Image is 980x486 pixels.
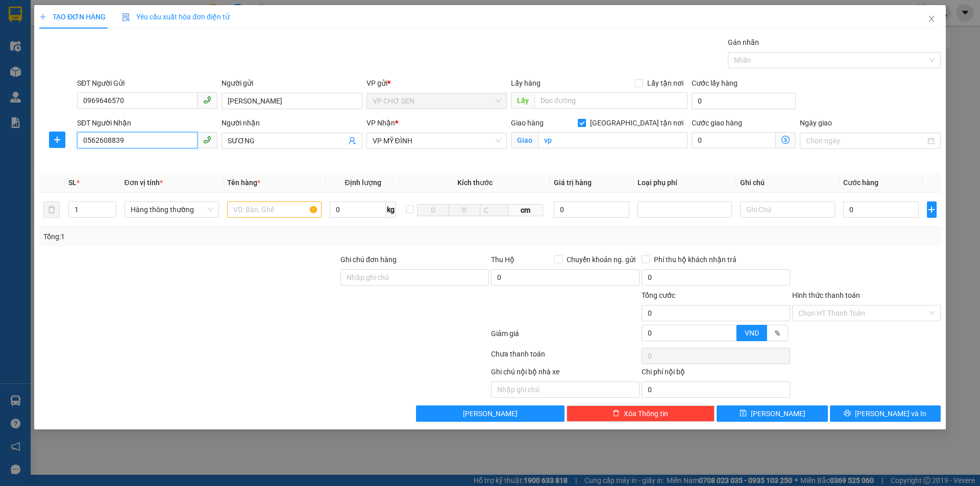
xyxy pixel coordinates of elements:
[927,15,936,23] span: close
[554,178,592,187] span: Giá trị hàng
[692,93,796,109] input: Cước lấy hàng
[844,410,851,418] span: printer
[373,133,501,148] span: VP MỸ ĐÌNH
[511,119,544,127] span: Giao hàng
[227,178,260,187] span: Tên hàng
[728,38,759,46] label: Gán nhãn
[745,329,759,337] span: VND
[650,254,741,265] span: Phí thu hộ khách nhận trả
[345,178,381,187] span: Định lượng
[203,136,211,144] span: phone
[416,405,565,422] button: [PERSON_NAME]
[692,119,742,127] label: Cước giao hàng
[633,173,736,193] th: Loại phụ phí
[538,132,688,148] input: Giao tận nơi
[843,178,878,187] span: Cước hàng
[830,405,941,422] button: printer[PERSON_NAME] và In
[751,408,805,419] span: [PERSON_NAME]
[77,78,217,89] div: SĐT Người Gửi
[122,13,130,21] img: icon
[775,329,780,337] span: %
[366,119,395,127] span: VP Nhận
[490,348,641,366] div: Chưa thanh toán
[39,13,106,21] span: TẠO ĐƠN HÀNG
[222,78,362,89] div: Người gửi
[642,291,675,299] span: Tổng cước
[800,119,832,127] label: Ngày giao
[49,132,65,148] button: plus
[16,43,91,78] span: [GEOGRAPHIC_DATA], [GEOGRAPHIC_DATA] ↔ [GEOGRAPHIC_DATA]
[736,173,839,193] th: Ghi chú
[131,202,213,217] span: Hàng thông thường
[227,201,322,218] input: VD: Bàn, Ghế
[586,117,688,129] span: [GEOGRAPHIC_DATA] tận nơi
[554,201,630,218] input: 0
[567,405,715,422] button: deleteXóa Thông tin
[348,137,356,145] span: user-add
[457,178,493,187] span: Kích thước
[122,13,230,21] span: Yêu cầu xuất hóa đơn điện tử
[511,132,538,148] span: Giao
[855,408,926,419] span: [PERSON_NAME] và In
[125,178,163,187] span: Đơn vị tính
[740,410,747,418] span: save
[43,231,378,242] div: Tổng: 1
[43,201,60,218] button: delete
[417,204,449,216] input: D
[508,204,543,216] span: cm
[50,136,65,144] span: plus
[927,201,937,218] button: plus
[373,93,501,109] span: VP CHỢ SEN
[740,201,835,218] input: Ghi Chú
[562,254,640,265] span: Chuyển khoản ng. gửi
[17,8,90,41] strong: CHUYỂN PHÁT NHANH AN PHÚ QUÝ
[480,204,508,216] input: C
[917,5,946,34] button: Close
[39,13,46,20] span: plus
[340,255,397,264] label: Ghi chú đơn hàng
[203,96,211,104] span: phone
[491,255,514,264] span: Thu Hộ
[692,132,776,148] input: Cước giao hàng
[68,178,77,187] span: SL
[491,366,640,381] div: Ghi chú nội bộ nhà xe
[781,136,790,144] span: dollar-circle
[77,117,217,129] div: SĐT Người Nhận
[806,135,925,146] input: Ngày giao
[449,204,480,216] input: R
[534,92,688,109] input: Dọc đường
[511,79,541,87] span: Lấy hàng
[386,201,396,218] span: kg
[612,410,620,418] span: delete
[222,117,362,129] div: Người nhận
[511,92,534,109] span: Lấy
[624,408,668,419] span: Xóa Thông tin
[491,381,640,398] input: Nhập ghi chú
[340,269,489,286] input: Ghi chú đơn hàng
[490,328,641,346] div: Giảm giá
[643,78,688,89] span: Lấy tận nơi
[642,366,790,381] div: Chi phí nội bộ
[717,405,827,422] button: save[PERSON_NAME]
[927,206,936,214] span: plus
[5,55,14,106] img: logo
[692,79,738,87] label: Cước lấy hàng
[792,291,860,299] label: Hình thức thanh toán
[463,408,518,419] span: [PERSON_NAME]
[366,78,507,89] div: VP gửi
